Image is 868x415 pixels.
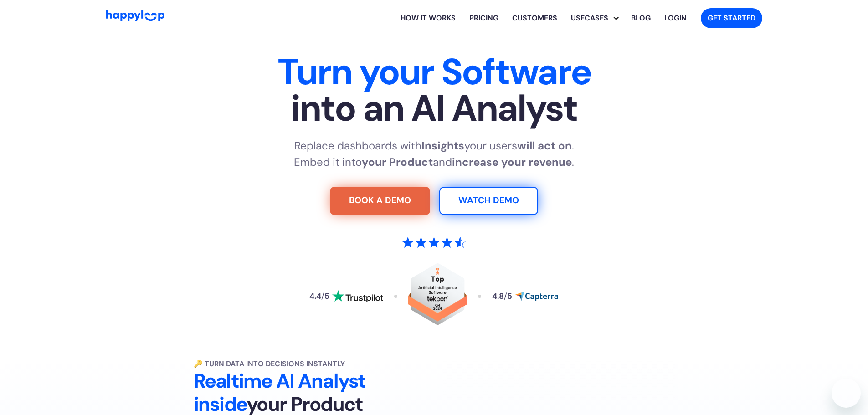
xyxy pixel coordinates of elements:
a: Learn how HappyLoop works [505,4,564,33]
strong: increase your revenue [452,155,572,169]
a: Try For Free [330,187,430,215]
p: Replace dashboards with your users . Embed it into and . [294,138,574,170]
a: Visit the HappyLoop blog for insights [624,4,657,33]
a: Log in to your HappyLoop account [657,4,693,33]
div: 4.4 5 [309,292,329,301]
a: Read reviews about HappyLoop on Trustpilot [309,290,383,303]
div: Explore HappyLoop use cases [564,4,624,33]
a: Learn how HappyLoop works [394,4,462,33]
div: Usecases [564,13,615,24]
div: Usecases [571,4,624,33]
strong: will act on [517,138,572,153]
img: HappyLoop Logo [106,10,164,21]
strong: Insights [421,138,464,153]
iframe: Button to launch messaging window [832,379,861,408]
h1: Turn your Software [150,54,719,127]
span: into an AI Analyst [150,90,719,127]
a: Read reviews about HappyLoop on Capterra [492,291,559,301]
span: / [321,291,324,301]
a: View HappyLoop pricing plans [462,4,505,33]
a: Get started with HappyLoop [701,8,762,28]
strong: 🔑 Turn Data into Decisions Instantly [194,359,345,369]
span: / [504,291,507,301]
strong: your Product [362,155,433,169]
a: Watch Demo [439,187,538,215]
a: Read reviews about HappyLoop on Tekpon [408,263,467,329]
div: 4.8 5 [492,292,512,301]
a: Go to Home Page [106,10,164,26]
